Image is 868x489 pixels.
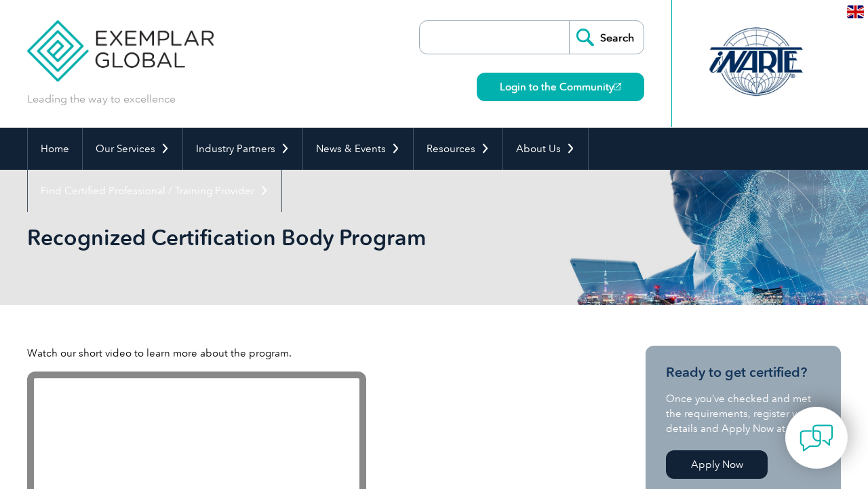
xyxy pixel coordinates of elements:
p: Watch our short video to learn more about the program. [27,346,597,361]
a: Apply Now [666,450,768,479]
a: Find Certified Professional / Training Provider [28,170,281,212]
a: News & Events [303,128,413,170]
a: Industry Partners [183,128,302,170]
a: Login to the Community [477,73,644,101]
a: About Us [503,128,588,170]
img: open_square.png [614,83,621,90]
a: Resources [414,128,502,170]
img: contact-chat.png [800,421,833,455]
p: Leading the way to excellence [27,92,176,107]
a: Our Services [83,128,182,170]
h3: Ready to get certified? [666,364,821,381]
img: en [847,5,864,18]
p: Once you’ve checked and met the requirements, register your details and Apply Now at [666,391,821,436]
h1: Recognized Certification Body Program [27,224,548,251]
a: Home [28,128,82,170]
input: Search [569,21,644,54]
